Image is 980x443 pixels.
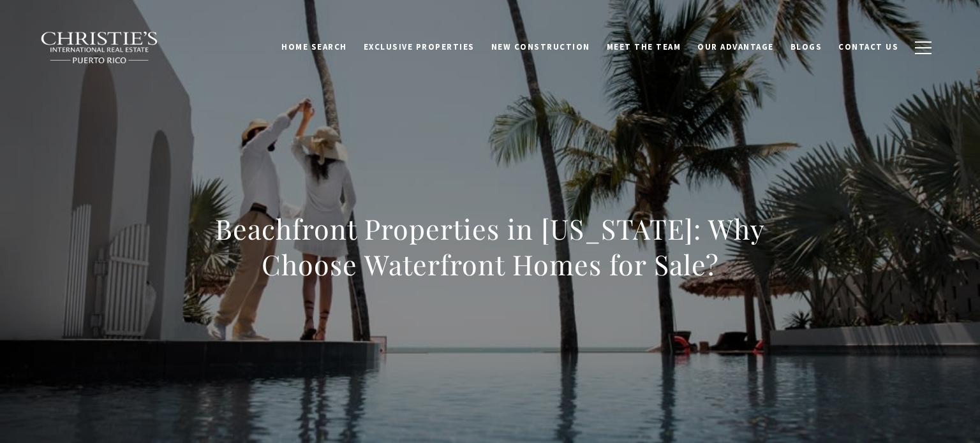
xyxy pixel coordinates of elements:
[491,41,590,52] span: New Construction
[791,41,822,52] span: Blogs
[355,35,483,59] a: Exclusive Properties
[483,35,598,59] a: New Construction
[598,35,690,59] a: Meet the Team
[838,41,898,52] span: Contact Us
[697,41,774,52] span: Our Advantage
[40,31,159,64] img: Christie's International Real Estate black text logo
[209,211,771,282] h1: Beachfront Properties in [US_STATE]: Why Choose Waterfront Homes for Sale?
[364,41,475,52] span: Exclusive Properties
[689,35,782,59] a: Our Advantage
[782,35,831,59] a: Blogs
[273,35,355,59] a: Home Search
